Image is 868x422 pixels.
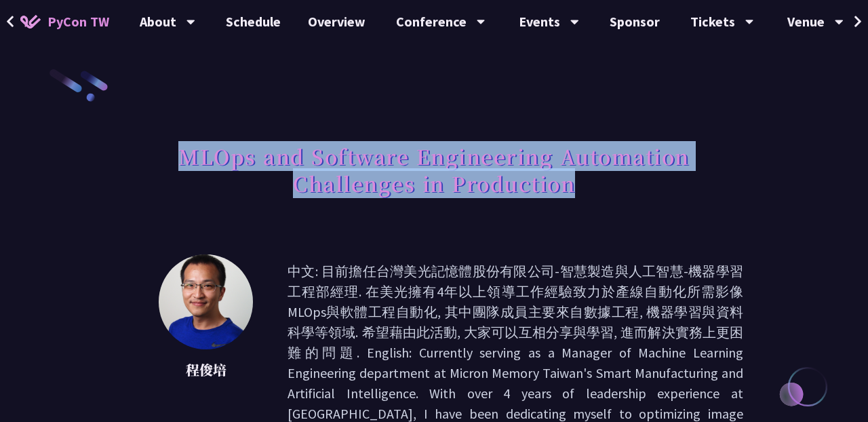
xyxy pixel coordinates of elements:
[7,5,123,39] a: PyCon TW
[20,15,41,28] img: Home icon of PyCon TW 2025
[159,360,254,380] p: 程俊培
[159,254,253,349] img: 程俊培
[47,12,109,32] span: PyCon TW
[125,136,743,204] h1: MLOps and Software Engineering Automation Challenges in Production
